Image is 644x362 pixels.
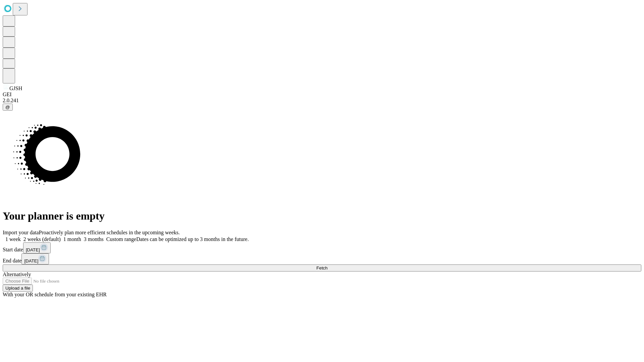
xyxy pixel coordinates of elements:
button: Fetch [3,264,641,271]
span: Fetch [316,265,327,270]
span: With your OR schedule from your existing EHR [3,292,107,297]
div: 2.0.241 [3,98,641,104]
button: Upload a file [3,285,33,292]
span: 2 weeks (default) [23,236,61,242]
span: Dates can be optimized up to 3 months in the future. [136,236,249,242]
div: End date [3,253,641,264]
span: 3 months [84,236,104,242]
span: [DATE] [26,247,40,252]
span: @ [5,105,10,110]
div: GEI [3,92,641,98]
span: [DATE] [24,258,38,263]
span: 1 week [5,236,21,242]
div: Start date [3,242,641,253]
h1: Your planner is empty [3,210,641,222]
span: GJSH [9,85,22,91]
span: Proactively plan more efficient schedules in the upcoming weeks. [39,230,180,235]
span: Import your data [3,230,39,235]
span: Custom range [106,236,136,242]
button: [DATE] [21,253,49,264]
span: Alternatively [3,271,31,277]
span: 1 month [63,236,81,242]
button: [DATE] [23,242,51,253]
button: @ [3,104,13,111]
